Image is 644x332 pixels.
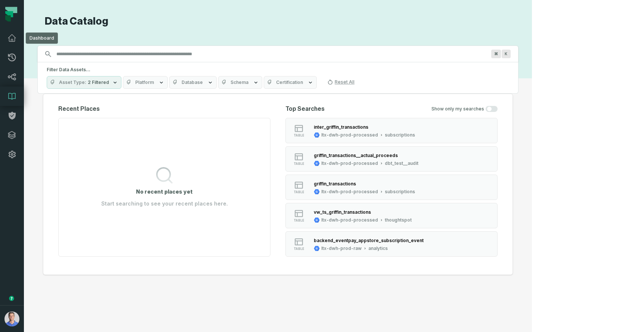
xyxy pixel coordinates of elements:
[45,15,518,28] h1: Data Catalog
[4,311,19,326] img: avatar of Barak Forgoun
[502,50,511,58] span: Press ⌘ + K to focus the search bar
[8,295,15,302] div: Tooltip anchor
[491,50,501,58] span: Press ⌘ + K to focus the search bar
[26,32,58,44] div: Dashboard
